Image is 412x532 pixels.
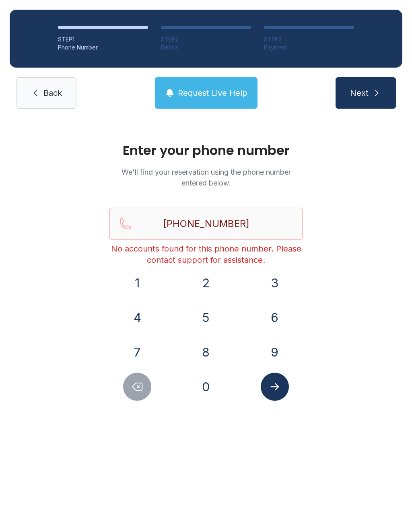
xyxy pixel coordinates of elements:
[123,269,151,297] button: 1
[161,43,251,52] div: Details
[192,373,220,401] button: 0
[109,208,303,240] input: Reservation phone number
[123,373,151,401] button: Delete number
[192,338,220,366] button: 8
[261,269,289,297] button: 3
[350,87,369,99] span: Next
[43,87,62,99] span: Back
[109,167,303,188] p: We'll find your reservation using the phone number entered below.
[109,243,303,266] div: No accounts found for this phone number. Please contact support for assistance.
[261,338,289,366] button: 9
[261,373,289,401] button: Submit lookup form
[58,35,148,43] div: STEP 1
[123,303,151,332] button: 4
[109,144,303,157] h1: Enter your phone number
[264,35,354,43] div: STEP 3
[161,35,251,43] div: STEP 2
[264,43,354,52] div: Payment
[58,43,148,52] div: Phone Number
[123,338,151,366] button: 7
[261,303,289,332] button: 6
[192,269,220,297] button: 2
[192,303,220,332] button: 5
[178,87,247,99] span: Request Live Help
